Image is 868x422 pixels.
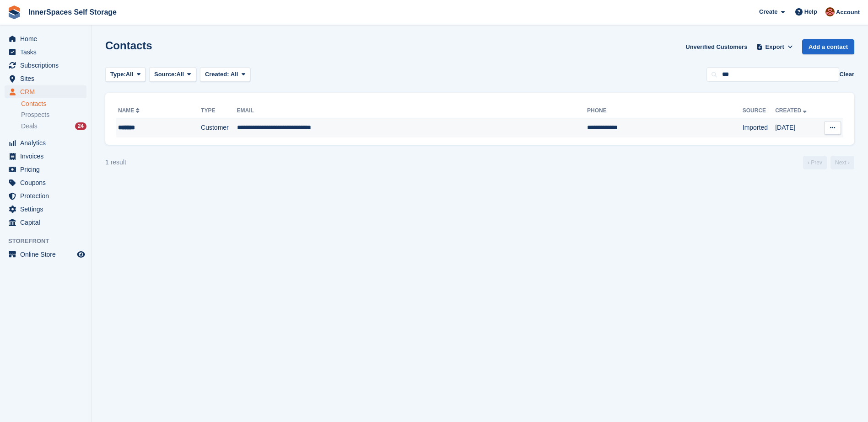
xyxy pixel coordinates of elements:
div: 24 [75,122,86,130]
span: All [126,70,134,79]
span: Coupons [20,176,75,189]
button: Export [755,39,795,54]
td: [DATE] [775,118,819,137]
span: Protection [20,190,75,202]
a: Add a contact [802,39,854,54]
button: Created: All [200,67,250,82]
button: Source: All [149,67,196,82]
a: InnerSpaces Self Storage [25,5,120,20]
th: Email [237,104,587,118]
span: Create [759,7,777,16]
a: Next [830,156,854,169]
td: Customer [201,118,237,137]
span: Home [20,32,75,45]
span: Invoices [20,150,75,163]
a: Previous [803,156,827,169]
span: Online Store [20,248,75,261]
a: menu [5,216,86,229]
span: Pricing [20,163,75,176]
a: Deals 24 [21,121,86,131]
button: Clear [839,70,854,79]
a: menu [5,46,86,58]
span: Analytics [20,137,75,149]
a: Name [118,107,141,114]
span: Account [836,8,860,17]
th: Source [743,104,775,118]
td: Imported [743,118,775,137]
span: Tasks [20,46,75,58]
span: Type: [110,70,126,79]
a: Prospects [21,110,86,120]
a: menu [5,59,86,72]
a: menu [5,32,86,45]
nav: Page [801,156,856,169]
a: menu [5,248,86,261]
h1: Contacts [105,39,152,52]
span: CRM [20,85,75,98]
a: Preview store [75,249,86,260]
span: Storefront [8,237,91,246]
img: stora-icon-8386f47178a22dfd0bd8f6a31ec36ba5ce8667c1dd55bd0f319d3a0aa187defe.svg [7,5,21,19]
span: Export [766,42,784,52]
span: All [231,71,238,78]
a: menu [5,150,86,163]
a: menu [5,85,86,98]
span: Sites [20,72,75,85]
a: menu [5,203,86,216]
span: Created: [205,71,229,78]
th: Phone [587,104,743,118]
span: Deals [21,122,38,131]
a: menu [5,163,86,176]
a: Unverified Customers [682,39,751,54]
span: Settings [20,203,75,216]
div: 1 result [105,158,126,167]
span: Source: [154,70,176,79]
a: Created [775,107,809,114]
span: All [177,70,184,79]
span: Prospects [21,111,49,119]
a: menu [5,176,86,189]
span: Help [804,7,817,16]
span: Subscriptions [20,59,75,72]
span: Capital [20,216,75,229]
a: Contacts [21,100,86,108]
th: Type [201,104,237,118]
button: Type: All [105,67,146,82]
a: menu [5,190,86,202]
img: Abby Tilley [825,7,835,16]
a: menu [5,72,86,85]
a: menu [5,137,86,149]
